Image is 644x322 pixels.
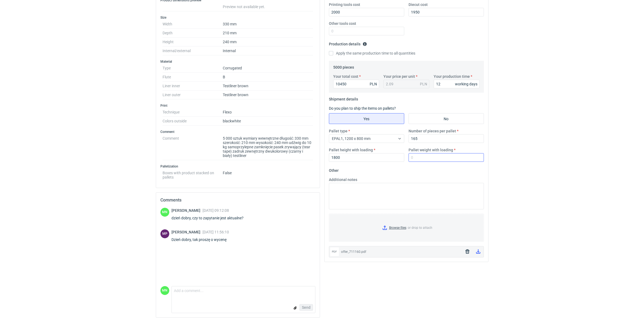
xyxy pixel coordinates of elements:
label: Diecut cost [409,2,428,7]
dt: Liner inner [163,82,223,90]
span: [PERSON_NAME] [171,230,203,234]
figcaption: MP [160,229,169,238]
h3: Palletization [160,164,315,169]
dd: B [223,73,313,82]
legend: 5000 pieces [333,63,354,69]
figcaption: MN [160,208,169,217]
div: Małgorzata Nowotna [160,286,169,295]
div: PLN [370,81,377,87]
input: 0 [333,80,379,88]
dd: Testliner brown [223,90,313,99]
input: 0 [409,153,484,162]
dd: 210 mm [223,29,313,38]
dt: Height [163,38,223,46]
h3: Print [160,103,315,108]
div: Michał Palasek [160,229,169,238]
h3: Material [160,59,315,64]
dt: Colors outside [163,117,223,126]
dt: Internal/external [163,46,223,55]
div: offer_711160.pdf [341,249,461,254]
legend: Production details [329,40,367,46]
input: 0 [409,8,484,16]
div: Dzień dobry, tak proszę o wycenę [171,237,233,242]
label: Your total cost [333,74,358,79]
label: Pallet weight with loading [409,147,453,153]
div: working days [455,81,477,87]
dd: 240 mm [223,38,313,46]
span: EPAL1, 1200 x 800 mm [332,136,370,141]
dd: Testliner brown [223,82,313,90]
dd: Internal [223,46,313,55]
label: Number of pieces per pallet [409,128,456,134]
label: Do you plan to ship the items on pallets? [329,106,396,110]
dt: Width [163,20,223,29]
dd: black white [223,117,313,126]
span: [DATE] 09:12:08 [203,208,229,213]
label: Printing tools cost [329,2,360,7]
h3: Size [160,15,315,20]
dd: Corrugated [223,64,313,73]
dd: False [223,169,313,179]
label: No [409,113,484,124]
label: Yes [329,113,404,124]
input: 0 [409,134,484,143]
label: Other tools cost [329,21,356,26]
figcaption: MN [160,286,169,295]
div: dzień dobry, czy to zapytanie jest aktualne? [171,215,250,221]
label: Your production time [434,74,470,79]
button: Send [299,304,313,311]
dt: Liner outer [163,90,223,99]
label: Pallet height with loading [329,147,373,153]
label: or drop to attach [329,214,484,242]
label: Apply the same production time to all quantities [329,51,415,56]
dt: Depth [163,29,223,38]
label: Additional notes [329,177,357,182]
dd: 330 mm [223,20,313,29]
label: Your price per unit [383,74,415,79]
h2: Comments [160,197,315,203]
dt: Boxes with product stacked on pallets [163,169,223,179]
dt: Type [163,64,223,73]
label: Pallet type [329,128,348,134]
dt: Comment [163,134,223,160]
dt: Flute [163,73,223,82]
span: Send [302,306,311,309]
input: 0 [329,8,404,16]
div: pdf [330,247,339,256]
span: [DATE] 11:56:10 [203,230,229,234]
legend: Shipment details [329,95,358,101]
h3: Comment [160,130,315,134]
legend: Other [329,166,339,173]
span: Preview not available yet. [223,5,265,9]
dt: Technique [163,108,223,117]
input: 0 [329,27,404,35]
span: [PERSON_NAME] [171,208,203,213]
div: Małgorzata Nowotna [160,208,169,217]
dd: 5 000 sztuk wymiary wewnętrzne długość: 330 mm szerokość: 210 mm wysokość: 240 mm udźwig do 10 kg... [223,134,313,160]
div: PLN [420,81,427,87]
input: 0 [434,80,480,88]
input: 0 [329,153,404,162]
dd: Flexo [223,108,313,117]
